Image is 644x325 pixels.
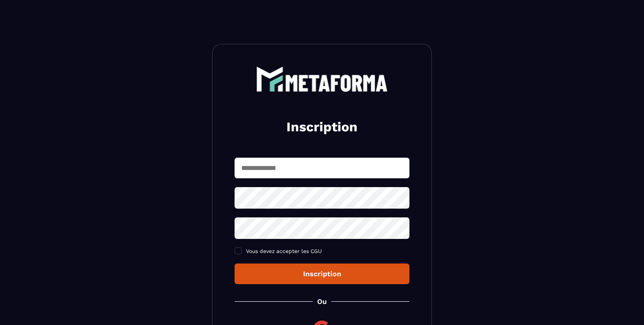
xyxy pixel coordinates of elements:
[242,270,402,278] div: Inscription
[256,66,388,92] img: logo
[317,297,327,306] p: Ou
[235,66,409,92] a: logo
[235,264,409,284] button: Inscription
[245,118,399,136] h2: Inscription
[246,248,322,254] span: Vous devez accepter les CGU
